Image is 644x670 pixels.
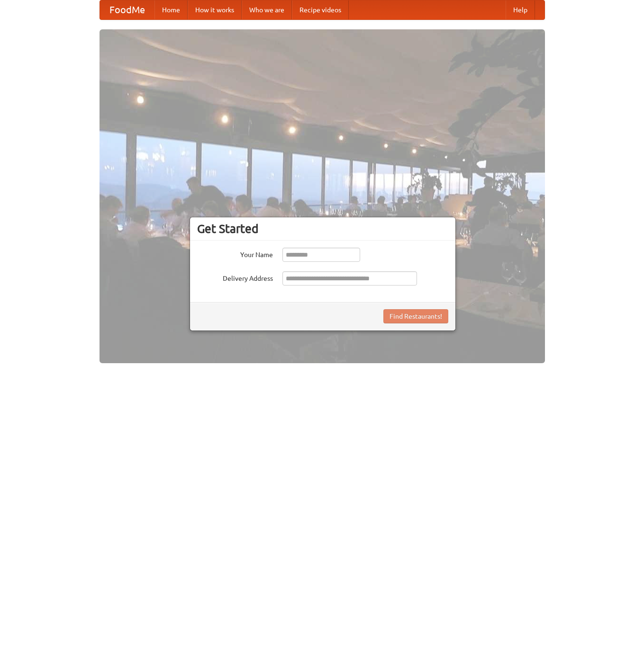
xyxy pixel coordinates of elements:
[154,0,188,19] a: Home
[197,222,448,236] h3: Get Started
[197,248,273,259] label: Your Name
[188,0,242,19] a: How it works
[197,271,273,283] label: Delivery Address
[100,0,154,19] a: FoodMe
[242,0,292,19] a: Who we are
[506,0,535,19] a: Help
[292,0,349,19] a: Recipe videos
[383,309,448,323] button: Find Restaurants!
